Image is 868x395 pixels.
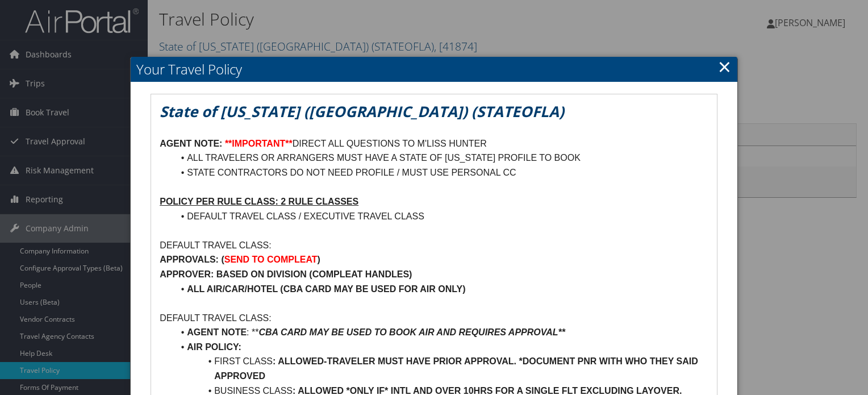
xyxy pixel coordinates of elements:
[187,342,241,352] strong: AIR POLICY:
[160,311,708,326] p: DEFAULT TRAVEL CLASS:
[187,327,247,337] strong: AGENT NOTE
[173,354,708,383] li: FIRST CLASS
[160,101,564,122] em: State of [US_STATE] ([GEOGRAPHIC_DATA]) (STATEOFLA)
[160,269,412,279] strong: APPROVER: BASED ON DIVISION (COMPLEAT HANDLES)
[187,284,465,294] strong: ALL AIR/CAR/HOTEL (CBA CARD MAY BE USED FOR AIR ONLY)
[173,165,708,180] li: STATE CONTRACTORS DO NOT NEED PROFILE / MUST USE PERSONAL CC
[131,57,737,82] h2: Your Travel Policy
[318,255,320,264] strong: )
[160,136,708,151] p: DIRECT ALL QUESTIONS TO M'LISS HUNTER
[160,255,219,264] strong: APPROVALS:
[160,139,222,148] strong: AGENT NOTE:
[221,255,224,264] strong: (
[224,255,318,264] strong: SEND TO COMPLEAT
[718,55,731,78] a: Close
[160,238,708,253] p: DEFAULT TRAVEL CLASS:
[173,151,708,165] li: ALL TRAVELERS OR ARRANGERS MUST HAVE A STATE OF [US_STATE] PROFILE TO BOOK
[173,209,708,224] li: DEFAULT TRAVEL CLASS / EXECUTIVE TRAVEL CLASS
[214,356,700,381] strong: : ALLOWED-TRAVELER MUST HAVE PRIOR APPROVAL. *DOCUMENT PNR WITH WHO THEY SAID APPROVED
[160,197,358,206] u: POLICY PER RULE CLASS: 2 RULE CLASSES
[258,327,565,337] em: CBA CARD MAY BE USED TO BOOK AIR AND REQUIRES APPROVAL**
